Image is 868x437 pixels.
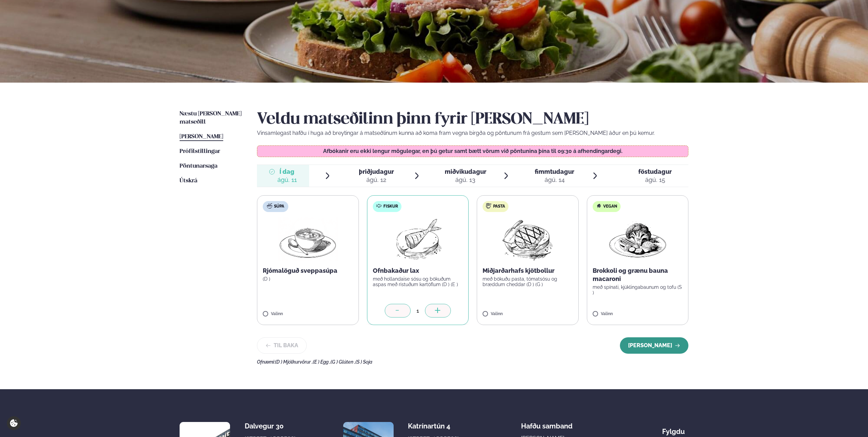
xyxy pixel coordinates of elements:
button: [PERSON_NAME] [620,337,688,354]
p: með spínati, kjúklingabaunum og tofu (S ) [593,284,683,295]
div: ágú. 15 [638,176,672,184]
a: [PERSON_NAME] [180,133,223,141]
span: Pasta [493,204,505,209]
a: Cookie settings [7,416,21,430]
a: Næstu [PERSON_NAME] matseðill [180,110,243,126]
img: pasta.svg [486,203,491,209]
img: Soup.png [278,217,338,261]
p: Rjómalöguð sveppasúpa [263,267,353,275]
span: föstudagur [638,168,672,175]
h2: Veldu matseðilinn þinn fyrir [PERSON_NAME] [257,110,688,129]
span: miðvikudagur [445,168,486,175]
a: Prófílstillingar [180,147,220,156]
p: Afbókanir eru ekki lengur mögulegar, en þú getur samt bætt vörum við pöntunina þína til 09:30 á a... [264,149,682,154]
div: ágú. 12 [359,176,394,184]
span: Vegan [603,204,617,209]
span: Fiskur [383,204,398,209]
span: þriðjudagur [359,168,394,175]
span: Í dag [277,168,297,176]
img: Vegan.png [608,217,668,261]
span: (D ) Mjólkurvörur , [275,359,313,365]
span: [PERSON_NAME] [180,134,223,140]
div: ágú. 11 [277,176,297,184]
span: (E ) Egg , [313,359,331,365]
div: ágú. 14 [535,176,574,184]
p: með hollandaise sósu og bökuðum aspas með ristuðum kartöflum (D ) (E ) [373,276,463,287]
img: Beef-Meat.png [498,217,558,261]
span: fimmtudagur [535,168,574,175]
button: Til baka [257,337,307,354]
span: Prófílstillingar [180,149,220,154]
span: Pöntunarsaga [180,163,217,169]
p: Vinsamlegast hafðu í huga að breytingar á matseðlinum kunna að koma fram vegna birgða og pöntunum... [257,129,688,137]
span: Útskrá [180,178,197,184]
p: Ofnbakaður lax [373,267,463,275]
div: 1 [411,307,425,315]
span: Súpa [274,204,284,209]
p: (D ) [263,276,353,282]
div: Dalvegur 30 [245,422,299,430]
img: Vegan.svg [596,203,601,209]
p: Brokkoli og grænu bauna macaroni [593,267,683,283]
span: (S ) Soja [355,359,372,365]
a: Útskrá [180,177,197,185]
a: Pöntunarsaga [180,162,217,170]
img: soup.svg [267,203,272,209]
p: með bökuðu pasta, tómatsósu og bræddum cheddar (D ) (G ) [483,276,573,287]
span: Hafðu samband [521,417,573,430]
span: Næstu [PERSON_NAME] matseðill [180,111,242,125]
img: Fish.png [387,217,448,261]
span: (G ) Glúten , [331,359,355,365]
img: fish.svg [376,203,382,209]
div: Ofnæmi: [257,359,688,365]
div: Katrínartún 4 [408,422,462,430]
div: ágú. 13 [445,176,486,184]
p: Miðjarðarhafs kjötbollur [483,267,573,275]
